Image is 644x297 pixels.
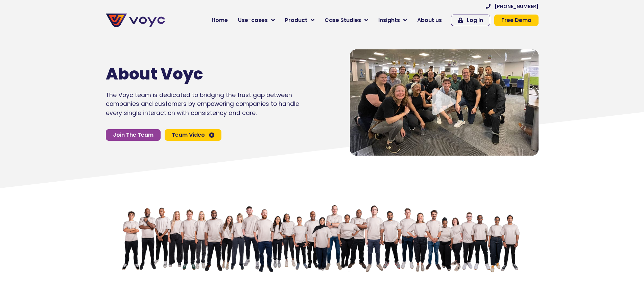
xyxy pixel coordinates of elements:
span: Free Demo [501,18,531,23]
a: Team Video [165,129,221,141]
a: Log In [451,15,490,26]
a: Home [207,14,233,27]
a: About us [412,14,447,27]
a: Join The Team [106,129,161,141]
div: Video play button [431,88,458,116]
span: Log In [467,18,483,23]
a: Use-cases [233,14,280,27]
span: [PHONE_NUMBER] [495,4,539,9]
span: Use-cases [238,16,268,24]
span: About us [417,16,442,24]
span: Product [285,16,307,24]
span: Case Studies [325,16,361,24]
span: Insights [378,16,400,24]
h1: About Voyc [106,64,279,84]
a: [PHONE_NUMBER] [486,4,539,9]
p: The Voyc team is dedicated to bridging the trust gap between companies and customers by empowerin... [106,91,299,117]
span: Team Video [172,132,205,138]
a: Product [280,14,319,27]
span: Join The Team [113,132,153,138]
img: voyc-full-logo [106,14,165,27]
a: Free Demo [494,15,539,26]
span: Home [212,16,228,24]
a: Insights [373,14,412,27]
a: Case Studies [319,14,373,27]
